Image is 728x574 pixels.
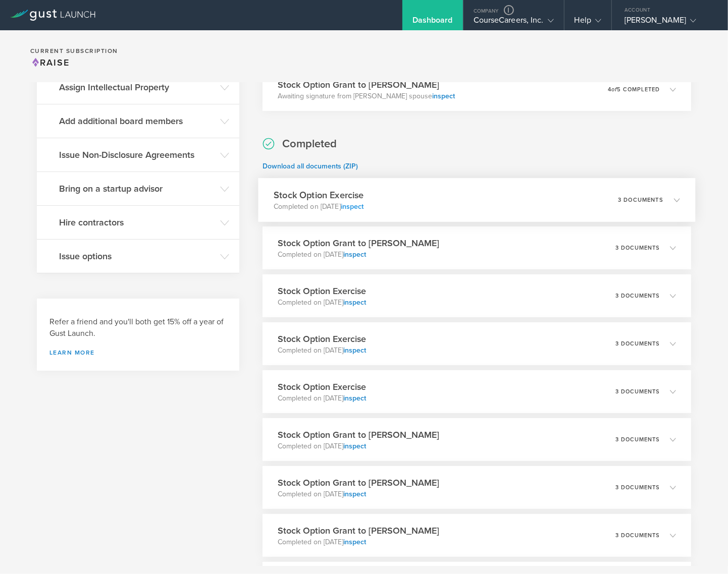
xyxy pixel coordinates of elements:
h3: Stock Option Exercise [278,284,366,298]
a: inspect [343,442,366,450]
h3: Issue options [59,250,215,263]
h3: Stock Option Grant to [PERSON_NAME] [278,237,439,250]
em: of [611,86,617,93]
a: inspect [341,202,364,211]
div: [PERSON_NAME] [625,15,710,30]
p: 3 documents [615,245,660,251]
p: 3 documents [615,533,660,538]
h3: Stock Option Exercise [278,332,366,346]
h3: Stock Option Exercise [278,380,366,393]
h3: Stock Option Grant to [PERSON_NAME] [278,524,439,537]
h3: Stock Option Grant to [PERSON_NAME] [278,476,439,489]
a: Download all documents (ZIP) [263,162,358,170]
a: inspect [343,298,366,307]
div: Help [575,15,601,30]
div: CourseCareers, Inc. [474,15,554,30]
a: Learn more [49,350,227,356]
h3: Refer a friend and you'll both get 15% off a year of Gust Launch. [49,316,227,339]
p: 3 documents [615,485,660,490]
p: Completed on [DATE] [278,346,366,356]
a: inspect [343,490,366,498]
p: 3 documents [615,293,660,299]
p: 3 documents [615,341,660,347]
h3: Issue Non-Disclosure Agreements [59,148,215,161]
span: Raise [30,57,70,68]
a: inspect [343,394,366,403]
h2: Current Subscription [30,48,118,54]
a: inspect [432,92,455,100]
p: Completed on [DATE] [278,250,439,260]
h3: Bring on a startup advisor [59,182,215,195]
a: inspect [343,346,366,355]
h3: Stock Option Grant to [PERSON_NAME] [278,78,455,91]
h2: Completed [282,137,337,151]
p: 3 documents [615,437,660,442]
h3: Stock Option Exercise [274,188,364,202]
p: 4 5 completed [608,87,660,92]
p: 3 documents [615,389,660,394]
h3: Add additional board members [59,114,215,128]
h3: Hire contractors [59,216,215,229]
p: 3 documents [618,197,663,203]
a: inspect [343,538,366,546]
a: inspect [343,250,366,259]
p: Completed on [DATE] [278,393,366,404]
p: Completed on [DATE] [278,489,439,499]
div: Dashboard [412,15,453,30]
p: Completed on [DATE] [278,298,366,308]
p: Awaiting signature from [PERSON_NAME] spouse [278,91,455,101]
p: Completed on [DATE] [274,202,364,212]
p: Completed on [DATE] [278,441,439,451]
h3: Assign Intellectual Property [59,81,215,94]
p: Completed on [DATE] [278,537,439,547]
iframe: Chat Widget [678,526,728,574]
h3: Stock Option Grant to [PERSON_NAME] [278,428,439,441]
